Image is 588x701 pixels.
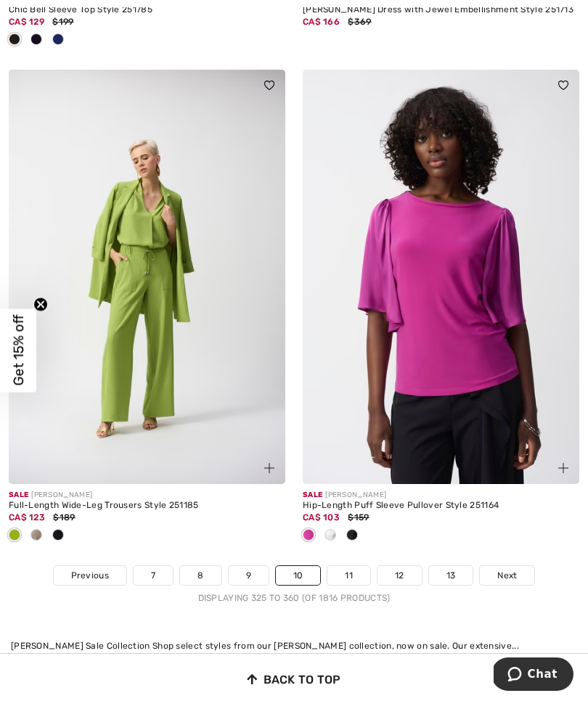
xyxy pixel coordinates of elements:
[429,566,473,585] a: 13
[25,28,47,52] div: Midnight Blue
[303,501,579,511] div: Hip-Length Puff Sleeve Pullover Style 251164
[229,566,269,585] a: 9
[4,28,25,52] div: Black
[298,524,319,548] div: Purple orchid
[264,463,274,473] img: plus_v2.svg
[327,566,370,585] a: 11
[9,490,285,501] div: [PERSON_NAME]
[377,566,422,585] a: 12
[9,512,45,522] span: CA$ 123
[9,501,285,511] div: Full-Length Wide-Leg Trousers Style 251185
[497,569,517,582] span: Next
[348,17,371,27] span: $369
[319,524,341,548] div: Vanilla 30
[10,315,27,386] span: Get 15% off
[47,28,69,52] div: Royal Sapphire 163
[4,524,25,548] div: Greenery
[480,566,534,585] a: Next
[9,17,44,27] span: CA$ 129
[303,491,322,499] span: Sale
[47,524,69,548] div: Black
[54,566,126,585] a: Previous
[134,566,173,585] a: 7
[25,524,47,548] div: Dune
[71,569,109,582] span: Previous
[9,70,285,485] img: Full-Length Wide-Leg Trousers Style 251185. Greenery
[53,512,75,522] span: $189
[303,70,579,485] img: Hip-Length Puff Sleeve Pullover Style 251164. Purple orchid
[33,298,48,312] button: Close teaser
[494,657,573,694] iframe: Opens a widget where you can chat to one of our agents
[558,81,568,89] img: heart_black_full.svg
[52,17,73,27] span: $199
[303,17,340,27] span: CA$ 166
[180,566,221,585] a: 8
[341,524,363,548] div: Black
[303,490,579,501] div: [PERSON_NAME]
[264,81,274,89] img: heart_black_full.svg
[303,5,579,15] div: [PERSON_NAME] Dress with Jewel Embellishment Style 251713
[276,566,321,585] a: 10
[9,491,28,499] span: Sale
[558,463,568,473] img: plus_v2.svg
[9,5,285,15] div: Chic Bell Sleeve Top Style 251785
[348,512,369,522] span: $159
[11,639,577,652] div: [PERSON_NAME] Sale Collection Shop select styles from our [PERSON_NAME] collection, now on sale. ...
[303,512,340,522] span: CA$ 103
